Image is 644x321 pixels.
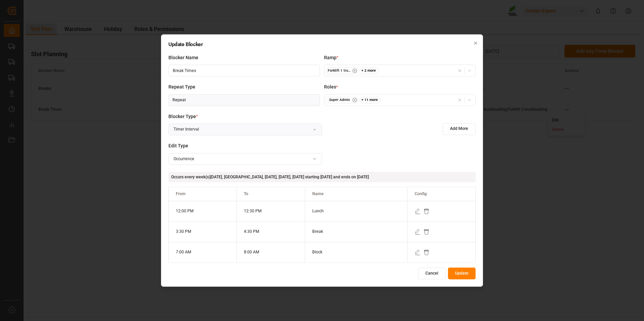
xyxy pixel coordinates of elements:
[305,221,407,242] td: Break
[237,187,305,201] th: To
[169,221,237,242] td: 3:30 PM
[168,65,320,76] input: Enter name
[324,54,336,61] span: Ramp
[324,65,476,76] button: Forklift 1 truckloading+ 2 more
[324,83,336,91] span: Roles
[443,123,476,135] button: Add More
[168,54,198,61] span: Blocker Name
[359,97,381,104] div: + 11 more
[172,97,186,103] div: Repeat
[168,142,188,149] span: Edit Type
[169,242,237,262] td: 7:00 AM
[168,83,195,91] span: Repeat Type
[168,172,372,182] small: Occurs every week(s) [DATE], [GEOGRAPHIC_DATA], [DATE], [DATE], [DATE] starting [DATE] and ends o...
[418,267,446,279] button: Cancel
[168,42,476,47] h2: Update Blocker
[359,67,379,74] div: + 2 more
[407,187,475,201] th: Config
[169,187,237,201] th: From
[448,267,476,279] button: Update
[305,187,407,201] th: Name
[237,221,305,242] td: 4:30 PM
[169,201,237,221] td: 12:00 PM
[237,242,305,262] td: 8:00 AM
[359,97,382,104] button: + 11 more
[305,201,407,221] td: Lunch
[305,242,407,262] td: Block
[328,68,351,73] small: Forklift 1 truckloading
[324,94,476,106] button: Super Admin+ 11 more
[168,113,196,120] span: Blocker Type
[359,67,380,74] button: + 2 more
[328,98,351,102] small: Super Admin
[237,201,305,221] td: 12:30 PM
